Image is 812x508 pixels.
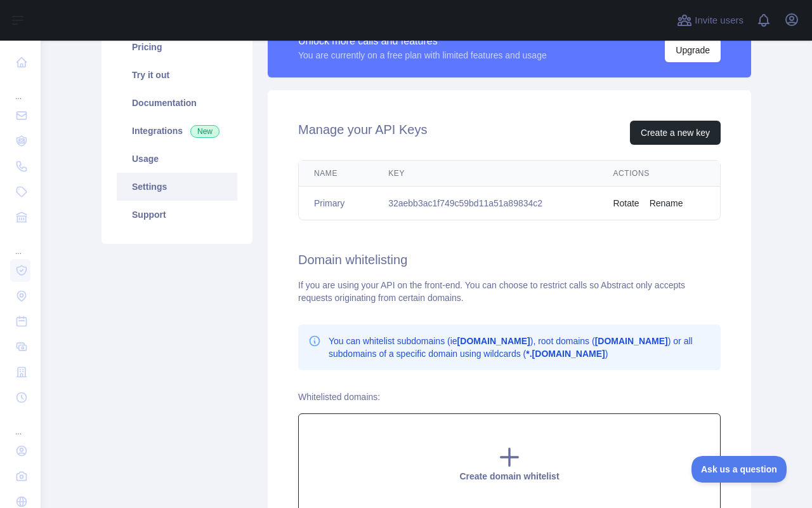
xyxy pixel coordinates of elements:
[526,349,605,359] b: *.[DOMAIN_NAME]
[674,10,746,30] button: Invite users
[298,392,380,402] label: Whitelisted domains:
[457,336,530,346] b: [DOMAIN_NAME]
[117,145,237,173] a: Usage
[117,89,237,117] a: Documentation
[459,471,559,481] span: Create domain whitelist
[10,411,30,437] div: ...
[630,121,721,145] button: Create a new key
[298,279,721,304] div: If you are using your API on the front-end. You can choose to restrict calls so Abstract only acc...
[117,173,237,201] a: Settings
[299,161,373,187] th: Name
[665,38,721,62] button: Upgrade
[298,121,427,145] h2: Manage your API Keys
[298,49,547,62] div: You are currently on a free plan with limited features and usage
[298,251,721,269] h2: Domain whitelisting
[613,197,639,210] button: Rotate
[190,125,219,138] span: New
[595,336,668,346] b: [DOMAIN_NAME]
[650,197,683,210] button: Rename
[329,335,710,360] p: You can whitelist subdomains (ie ), root domains ( ) or all subdomains of a specific domain using...
[298,34,547,49] div: Unlock more calls and features
[117,117,237,145] a: Integrations New
[10,231,30,257] div: ...
[10,76,30,102] div: ...
[691,456,787,483] iframe: Toggle Customer Support
[373,187,598,220] td: 32aebb3ac1f749c59bd11a51a89834c2
[117,201,237,229] a: Support
[117,33,237,61] a: Pricing
[373,161,598,187] th: Key
[598,161,720,187] th: Actions
[117,61,237,89] a: Try it out
[695,13,743,28] span: Invite users
[299,187,373,220] td: Primary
